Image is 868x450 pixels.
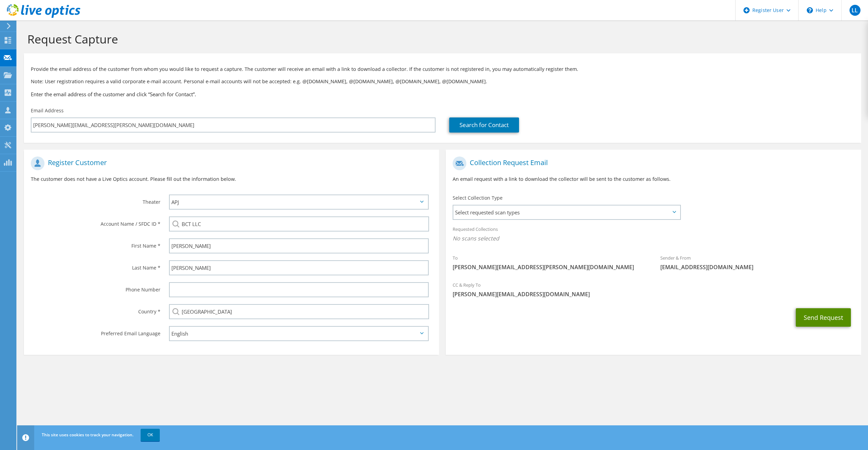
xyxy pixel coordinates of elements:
[42,432,133,438] span: This site uses cookies to track your navigation.
[27,32,854,46] h1: Request Capture
[807,7,813,13] svg: \n
[446,278,861,301] div: CC & Reply To
[446,222,861,247] div: Requested Collections
[453,235,854,242] span: No scans selected
[31,238,160,249] label: First Name *
[31,282,160,293] label: Phone Number
[796,308,851,327] button: Send Request
[453,195,503,201] label: Select Collection Type
[453,205,679,219] span: Select requested scan types
[453,263,647,271] span: [PERSON_NAME][EMAIL_ADDRESS][PERSON_NAME][DOMAIN_NAME]
[31,216,160,227] label: Account Name / SFDC ID *
[446,251,653,274] div: To
[31,304,160,315] label: Country *
[141,429,160,441] a: OK
[31,78,854,85] p: Note: User registration requires a valid corporate e-mail account. Personal e-mail accounts will ...
[31,326,160,337] label: Preferred Email Language
[453,175,854,183] p: An email request with a link to download the collector will be sent to the customer as follows.
[449,117,519,133] a: Search for Contact
[31,107,64,114] label: Email Address
[453,290,854,298] span: [PERSON_NAME][EMAIL_ADDRESS][DOMAIN_NAME]
[31,65,854,73] p: Provide the email address of the customer from whom you would like to request a capture. The cust...
[31,175,432,183] p: The customer does not have a Live Optics account. Please fill out the information below.
[653,251,861,274] div: Sender & From
[453,157,851,170] h1: Collection Request Email
[31,195,160,205] label: Theater
[31,260,160,271] label: Last Name *
[660,263,854,271] span: [EMAIL_ADDRESS][DOMAIN_NAME]
[31,157,429,170] h1: Register Customer
[850,5,860,16] span: LL
[31,90,854,98] h3: Enter the email address of the customer and click “Search for Contact”.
